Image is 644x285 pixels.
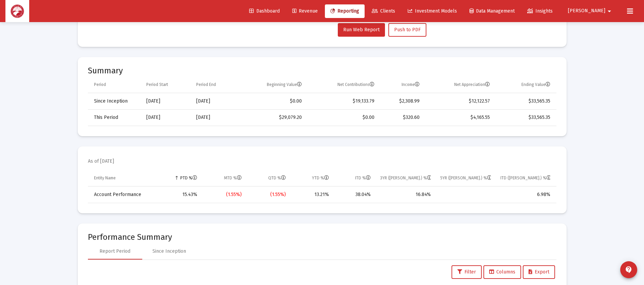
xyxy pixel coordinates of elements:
[379,77,424,93] td: Column Income
[88,77,142,93] td: Column Period
[402,82,420,87] div: Income
[424,109,495,126] td: $4,165.55
[246,170,290,186] td: Column QTD %
[88,234,556,241] mat-card-title: Performance Summary
[527,8,553,14] span: Insights
[244,4,285,18] a: Dashboard
[268,175,286,181] div: QTD %
[142,77,191,93] td: Column Period Start
[625,266,633,274] mat-icon: contact_support
[454,82,490,87] div: Net Appreciation
[239,77,307,93] td: Column Beginning Value
[146,98,187,105] div: [DATE]
[436,170,496,186] td: Column 5YR (Ann.) %
[180,175,197,181] div: PTD %
[500,191,550,198] div: 6.98%
[568,8,605,14] span: [PERSON_NAME]
[529,269,549,275] span: Export
[146,82,168,87] div: Period Start
[94,175,116,181] div: Entity Name
[495,77,556,93] td: Column Ending Value
[202,170,246,186] td: Column MTD %
[251,191,286,198] div: (1.55%)
[495,109,556,126] td: $33,565.35
[424,77,495,93] td: Column Net Appreciation
[94,82,106,87] div: Period
[338,191,371,198] div: 38.04%
[470,8,515,14] span: Data Management
[307,109,379,126] td: $0.00
[605,4,613,18] mat-icon: arrow_drop_down
[402,4,462,18] a: Investment Models
[338,23,385,37] button: Run Web Report
[292,8,318,14] span: Revenue
[267,82,302,87] div: Beginning Value
[355,175,371,181] div: ITD %
[372,8,395,14] span: Clients
[457,269,476,275] span: Filter
[523,265,555,279] button: Export
[239,93,307,109] td: $0.00
[307,93,379,109] td: $19,133.79
[287,4,323,18] a: Revenue
[307,77,379,93] td: Column Net Contributions
[99,248,130,255] div: Report Period
[196,98,234,105] div: [DATE]
[489,269,515,275] span: Columns
[88,109,142,126] td: This Period
[88,186,159,203] td: Account Performance
[334,170,375,186] td: Column ITD %
[424,93,495,109] td: $12,122.57
[163,191,197,198] div: 15.43%
[379,93,424,109] td: $2,308.99
[88,77,556,126] div: Data grid
[380,191,431,198] div: 16.84%
[464,4,520,18] a: Data Management
[366,4,401,18] a: Clients
[152,248,186,255] div: Since Inception
[380,175,431,181] div: 3YR ([PERSON_NAME].) %
[146,114,187,121] div: [DATE]
[312,175,329,181] div: YTD %
[291,170,334,186] td: Column YTD %
[522,4,558,18] a: Insights
[196,82,216,87] div: Period End
[500,175,550,181] div: ITD ([PERSON_NAME].) %
[224,175,242,181] div: MTD %
[295,191,329,198] div: 13.21%
[375,170,436,186] td: Column 3YR (Ann.) %
[11,4,24,18] img: Dashboard
[239,109,307,126] td: $29,079.20
[88,170,556,203] div: Data grid
[207,191,242,198] div: (1.55%)
[483,265,521,279] button: Columns
[191,77,239,93] td: Column Period End
[88,158,114,165] mat-card-subtitle: As of [DATE]
[159,170,202,186] td: Column PTD %
[196,114,234,121] div: [DATE]
[379,109,424,126] td: $320.60
[495,93,556,109] td: $33,565.35
[88,170,159,186] td: Column Entity Name
[408,8,457,14] span: Investment Models
[560,4,622,18] button: [PERSON_NAME]
[343,27,380,33] span: Run Web Report
[325,4,365,18] a: Reporting
[452,265,482,279] button: Filter
[394,27,421,33] span: Push to PDF
[388,23,426,37] button: Push to PDF
[249,8,280,14] span: Dashboard
[88,67,556,74] mat-card-title: Summary
[330,8,359,14] span: Reporting
[440,175,491,181] div: 5YR ([PERSON_NAME].) %
[496,170,556,186] td: Column ITD (Ann.) %
[88,93,142,109] td: Since Inception
[521,82,550,87] div: Ending Value
[337,82,374,87] div: Net Contributions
